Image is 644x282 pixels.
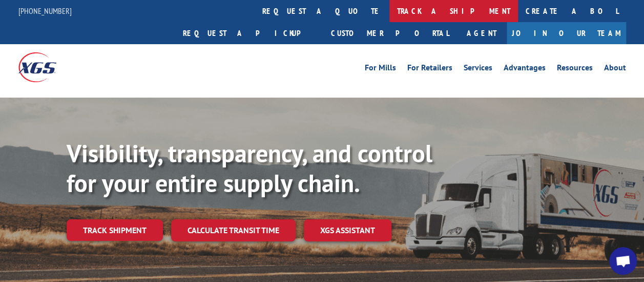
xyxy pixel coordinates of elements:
a: [PHONE_NUMBER] [18,6,72,16]
a: Request a pickup [175,22,323,44]
a: Track shipment [67,219,163,241]
a: For Mills [365,64,396,75]
div: Open chat [609,247,637,275]
a: Advantages [504,64,546,75]
b: Visibility, transparency, and control for your entire supply chain. [67,137,432,199]
a: Services [464,64,492,75]
a: Agent [456,22,507,44]
a: Join Our Team [507,22,626,44]
a: Customer Portal [323,22,456,44]
a: Calculate transit time [171,219,296,241]
a: Resources [557,64,593,75]
a: XGS ASSISTANT [304,219,391,241]
a: For Retailers [407,64,452,75]
a: About [604,64,626,75]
